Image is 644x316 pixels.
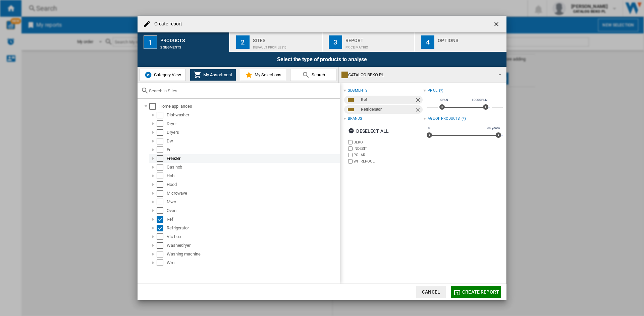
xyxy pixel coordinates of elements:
md-checkbox: Select [157,164,167,171]
div: CATALOG BEKO PL [341,70,493,80]
div: Refrigerator [167,225,339,231]
md-checkbox: Select [157,129,167,136]
md-checkbox: Select [157,242,167,249]
div: 1 [144,35,157,49]
div: Microwave [167,190,339,197]
input: brand.name [348,146,353,151]
div: Options [438,35,504,42]
div: Default profile (1) [253,42,319,49]
span: My Assortment [202,72,232,77]
md-checkbox: Select [157,120,167,127]
div: Hood [167,181,339,188]
div: 3 [329,35,342,49]
md-checkbox: Select [157,173,167,179]
div: Age of products [428,116,460,121]
button: 3 Report Price Matrix [323,32,415,52]
input: Search in Sites [149,88,337,93]
md-checkbox: Select [157,190,167,197]
div: Home appliances [159,103,339,110]
div: Oven [167,207,339,214]
div: Washing machine [167,251,339,257]
div: Dryer [167,120,339,127]
button: Create report [451,286,501,298]
div: Brands [348,116,362,121]
label: WHIRLPOOL [354,159,423,164]
button: My Assortment [190,69,236,81]
md-checkbox: Select [157,199,167,205]
md-checkbox: Select [157,216,167,223]
div: Ref [167,216,339,223]
md-checkbox: Select [157,138,167,144]
div: Hob [167,173,339,179]
div: Washerdryer [167,242,339,249]
h4: Create report [151,21,182,27]
div: Sites [253,35,319,42]
ng-md-icon: Remove [415,97,423,105]
md-checkbox: Select [157,259,167,266]
md-checkbox: Select [157,207,167,214]
label: BEKO [354,140,423,145]
div: Ref [361,96,414,104]
md-checkbox: Select [157,225,167,231]
div: 2 segments [160,42,226,49]
span: 10000PLN [471,97,488,103]
div: Freezer [167,155,339,162]
button: 1 Products 2 segments [138,32,230,52]
img: wiser-icon-blue.png [144,71,152,79]
button: getI18NText('BUTTONS.CLOSE_DIALOG') [490,17,504,31]
div: Vtc hob [167,233,339,240]
div: Select the type of products to analyse [138,52,506,67]
md-checkbox: Select [157,155,167,162]
span: Search [310,72,325,77]
div: Wm [167,259,339,266]
div: Report [345,35,412,42]
button: Search [290,69,336,81]
div: 4 [421,35,434,49]
div: Dishwasher [167,112,339,118]
button: Category View [140,69,186,81]
span: Create report [462,289,499,295]
ng-md-icon: Remove [415,106,423,114]
span: 0PLN [439,97,449,103]
div: Dryers [167,129,339,136]
span: My Selections [253,72,281,77]
div: Dw [167,138,339,144]
ng-md-icon: getI18NText('BUTTONS.CLOSE_DIALOG') [493,21,501,29]
button: Cancel [416,286,446,298]
span: 30 years [486,125,501,131]
md-checkbox: Select [157,233,167,240]
md-checkbox: Select [157,146,167,153]
div: Fr [167,146,339,153]
div: Deselect all [348,125,389,137]
div: Gas hob [167,164,339,171]
input: brand.name [348,159,353,164]
span: 0 [427,125,431,131]
div: Price Matrix [345,42,412,49]
md-checkbox: Select [157,112,167,118]
div: Refrigerator [361,105,414,114]
input: brand.name [348,140,353,144]
button: 4 Options [415,32,506,52]
div: Products [160,35,226,42]
label: INDESIT [354,146,423,151]
md-checkbox: Select [157,181,167,188]
button: My Selections [240,69,286,81]
md-checkbox: Select [157,251,167,257]
md-checkbox: Select [149,103,159,110]
label: POLAR [354,152,423,157]
input: brand.name [348,153,353,157]
button: Deselect all [346,125,391,137]
div: Price [428,88,438,93]
div: Mwo [167,199,339,205]
span: Category View [152,72,181,77]
div: segments [348,88,367,93]
button: 2 Sites Default profile (1) [230,32,322,52]
div: 2 [236,35,250,49]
